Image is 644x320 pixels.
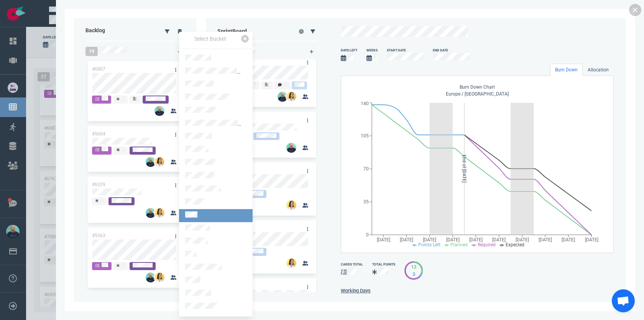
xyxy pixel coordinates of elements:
span: 19 [85,47,98,56]
label: Working Days [341,287,614,294]
tspan: 70 [363,166,369,172]
span: Required [478,242,496,247]
tspan: [DATE] [562,237,575,242]
div: 13 [411,263,416,271]
img: 26 [146,157,156,167]
label: [DATE] [352,297,365,304]
div: End Date [433,48,470,53]
a: Burn Down [550,64,583,76]
a: #5363 [92,233,105,238]
tspan: 35 [363,199,369,205]
img: 26 [154,272,164,282]
img: 26 [154,208,164,218]
div: Weeks [366,48,378,53]
img: 26 [146,272,156,282]
label: [DATE] [470,297,484,304]
tspan: [DATE] [423,237,436,242]
tspan: [DATE] [400,237,413,242]
div: Select Bucket [179,35,241,46]
tspan: [DATE] [469,237,483,242]
a: Allocation [583,64,614,76]
tspan: 105 [361,133,369,139]
tspan: [DATE] [516,237,529,242]
div: Ouvrir le chat [612,289,635,312]
a: #5604 [92,131,105,137]
span: Expected [506,242,524,247]
img: 26 [146,208,156,218]
a: #6529 [92,182,105,187]
img: 26 [286,200,296,210]
span: Points Left [418,242,440,247]
img: 26 [154,157,164,167]
tspan: [DATE] [585,237,598,242]
label: [DATE] [391,297,405,304]
img: 26 [278,92,287,102]
div: days left [341,48,357,53]
tspan: [DATE] [377,237,390,242]
div: Sprint Board [210,27,287,35]
tspan: 0 [366,232,369,238]
div: Start Date [387,48,424,53]
tspan: End of [DATE] [462,155,467,183]
label: [DATE] [431,297,445,304]
div: Total Points [372,262,395,267]
a: #6807 [92,66,105,72]
tspan: 140 [361,101,369,106]
label: [DATE] [589,297,603,304]
div: Europe / [GEOGRAPHIC_DATA] [349,84,606,99]
img: 26 [286,143,296,153]
div: 3 [411,271,416,278]
img: 26 [286,92,296,102]
label: [DATE] [550,297,563,304]
div: cards total [341,262,363,267]
span: Planned [450,242,468,247]
tspan: [DATE] [492,237,506,242]
tspan: [DATE] [446,237,460,242]
tspan: [DATE] [539,237,552,242]
img: 26 [154,106,164,116]
label: [DATE] [510,297,524,304]
div: Backlog [81,22,158,41]
span: Burn Down Chart [460,84,495,90]
img: 26 [286,258,296,268]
